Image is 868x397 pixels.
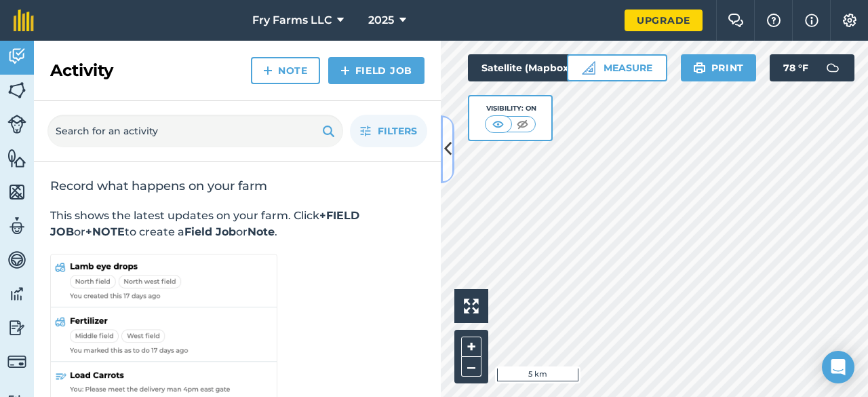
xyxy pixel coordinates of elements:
[7,216,26,236] img: svg+xml;base64,PD94bWwgdmVyc2lvbj0iMS4wIiBlbmNvZGluZz0idXRmLTgiPz4KPCEtLSBHZW5lcmF0b3I6IEFkb2JlIE...
[770,54,854,81] button: 78 °F
[50,60,113,81] h2: Activity
[7,46,26,67] img: svg+xml;base64,PD94bWwgdmVyc2lvbj0iMS4wIiBlbmNvZGluZz0idXRmLTgiPz4KPCEtLSBHZW5lcmF0b3I6IEFkb2JlIE...
[252,12,332,29] span: Fry Farms LLC
[468,54,598,81] button: Satellite (Mapbox)
[7,284,26,304] img: svg+xml;base64,PD94bWwgdmVyc2lvbj0iMS4wIiBlbmNvZGluZz0idXRmLTgiPz4KPCEtLSBHZW5lcmF0b3I6IEFkb2JlIE...
[14,10,34,31] img: fieldmargin Logo
[490,117,507,131] img: svg+xml;base64,PHN2ZyB4bWxucz0iaHR0cDovL3d3dy53My5vcmcvMjAwMC9zdmciIHdpZHRoPSI1MCIgaGVpZ2h0PSI0MC...
[567,54,667,81] button: Measure
[85,225,125,238] strong: +NOTE
[47,115,343,147] input: Search for an activity
[805,12,818,29] img: svg+xml;base64,PHN2ZyB4bWxucz0iaHR0cDovL3d3dy53My5vcmcvMjAwMC9zdmciIHdpZHRoPSIxNyIgaGVpZ2h0PSIxNy...
[251,57,320,84] a: Note
[7,148,26,168] img: svg+xml;base64,PHN2ZyB4bWxucz0iaHR0cDovL3d3dy53My5vcmcvMjAwMC9zdmciIHdpZHRoPSI1NiIgaGVpZ2h0PSI2MC...
[461,337,481,357] button: +
[378,124,417,138] span: Filters
[7,115,26,134] img: svg+xml;base64,PD94bWwgdmVyc2lvbj0iMS4wIiBlbmNvZGluZz0idXRmLTgiPz4KPCEtLSBHZW5lcmF0b3I6IEFkb2JlIE...
[485,103,536,114] div: Visibility: On
[7,80,26,100] img: svg+xml;base64,PHN2ZyB4bWxucz0iaHR0cDovL3d3dy53My5vcmcvMjAwMC9zdmciIHdpZHRoPSI1NiIgaGVpZ2h0PSI2MC...
[681,54,757,81] button: Print
[7,318,26,338] img: svg+xml;base64,PD94bWwgdmVyc2lvbj0iMS4wIiBlbmNvZGluZz0idXRmLTgiPz4KPCEtLSBHZW5lcmF0b3I6IEFkb2JlIE...
[461,357,481,377] button: –
[50,208,425,240] p: This shows the latest updates on your farm. Click or to create a or .
[842,14,858,27] img: A cog icon
[322,123,335,139] img: svg+xml;base64,PHN2ZyB4bWxucz0iaHR0cDovL3d3dy53My5vcmcvMjAwMC9zdmciIHdpZHRoPSIxOSIgaGVpZ2h0PSIyNC...
[464,299,479,314] img: Four arrows, one pointing top left, one top right, one bottom right and the last bottom left
[50,178,425,194] h2: Record what happens on your farm
[248,225,275,238] strong: Note
[819,54,846,81] img: svg+xml;base64,PD94bWwgdmVyc2lvbj0iMS4wIiBlbmNvZGluZz0idXRmLTgiPz4KPCEtLSBHZW5lcmF0b3I6IEFkb2JlIE...
[350,115,427,147] button: Filters
[728,14,744,27] img: Two speech bubbles overlapping with the left bubble in the forefront
[340,62,350,79] img: svg+xml;base64,PHN2ZyB4bWxucz0iaHR0cDovL3d3dy53My5vcmcvMjAwMC9zdmciIHdpZHRoPSIxNCIgaGVpZ2h0PSIyNC...
[783,54,808,81] span: 78 ° F
[625,10,703,31] a: Upgrade
[822,351,854,383] div: Open Intercom Messenger
[766,14,782,27] img: A question mark icon
[693,60,706,76] img: svg+xml;base64,PHN2ZyB4bWxucz0iaHR0cDovL3d3dy53My5vcmcvMjAwMC9zdmciIHdpZHRoPSIxOSIgaGVpZ2h0PSIyNC...
[184,225,236,238] strong: Field Job
[368,12,394,29] span: 2025
[7,250,26,270] img: svg+xml;base64,PD94bWwgdmVyc2lvbj0iMS4wIiBlbmNvZGluZz0idXRmLTgiPz4KPCEtLSBHZW5lcmF0b3I6IEFkb2JlIE...
[263,62,273,79] img: svg+xml;base64,PHN2ZyB4bWxucz0iaHR0cDovL3d3dy53My5vcmcvMjAwMC9zdmciIHdpZHRoPSIxNCIgaGVpZ2h0PSIyNC...
[582,61,595,75] img: Ruler icon
[7,182,26,202] img: svg+xml;base64,PHN2ZyB4bWxucz0iaHR0cDovL3d3dy53My5vcmcvMjAwMC9zdmciIHdpZHRoPSI1NiIgaGVpZ2h0PSI2MC...
[7,352,26,371] img: svg+xml;base64,PD94bWwgdmVyc2lvbj0iMS4wIiBlbmNvZGluZz0idXRmLTgiPz4KPCEtLSBHZW5lcmF0b3I6IEFkb2JlIE...
[328,57,425,84] a: Field Job
[514,117,531,131] img: svg+xml;base64,PHN2ZyB4bWxucz0iaHR0cDovL3d3dy53My5vcmcvMjAwMC9zdmciIHdpZHRoPSI1MCIgaGVpZ2h0PSI0MC...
